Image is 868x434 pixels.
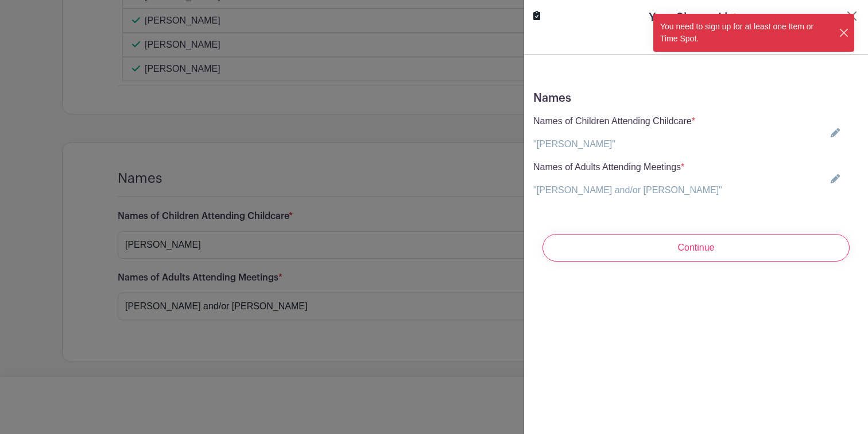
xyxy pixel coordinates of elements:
[649,9,737,26] h5: Your Signup List
[533,91,859,105] h5: Names
[845,9,859,23] button: Close
[542,234,850,262] input: Continue
[839,27,850,39] button: Close
[653,14,839,52] div: You need to sign up for at least one Item or Time Spot.
[533,139,615,149] a: "[PERSON_NAME]"
[533,185,722,195] a: "[PERSON_NAME] and/or [PERSON_NAME]"
[533,160,722,174] p: Names of Adults Attending Meetings
[533,114,695,128] p: Names of Children Attending Childcare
